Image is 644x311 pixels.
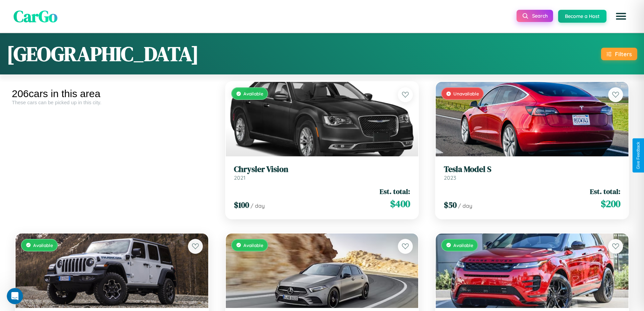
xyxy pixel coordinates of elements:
span: Est. total: [590,186,620,196]
span: Unavailable [453,91,479,96]
span: Available [453,242,473,248]
span: $ 50 [444,199,457,210]
button: Become a Host [558,10,606,23]
span: CarGo [14,5,57,27]
span: Available [243,242,263,248]
span: $ 100 [234,199,249,210]
button: Search [517,10,553,22]
span: / day [458,202,472,209]
span: $ 200 [601,197,620,210]
span: 2023 [444,174,456,181]
div: Filters [615,50,632,58]
h1: [GEOGRAPHIC_DATA] [7,40,199,68]
div: 206 cars in this area [12,88,212,99]
a: Tesla Model S2023 [444,164,620,181]
button: Open menu [612,7,630,26]
a: Chrysler Vision2021 [234,164,410,181]
span: / day [251,202,265,209]
span: 2021 [234,174,245,181]
div: Give Feedback [636,142,641,169]
div: These cars can be picked up in this city. [12,99,212,105]
span: Est. total: [380,186,410,196]
button: Filters [601,48,637,60]
span: Available [33,242,53,248]
span: $ 400 [390,197,410,210]
h3: Chrysler Vision [234,164,410,174]
iframe: Intercom live chat [7,288,23,304]
span: Search [532,13,548,19]
span: Available [243,91,263,96]
h3: Tesla Model S [444,164,620,174]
